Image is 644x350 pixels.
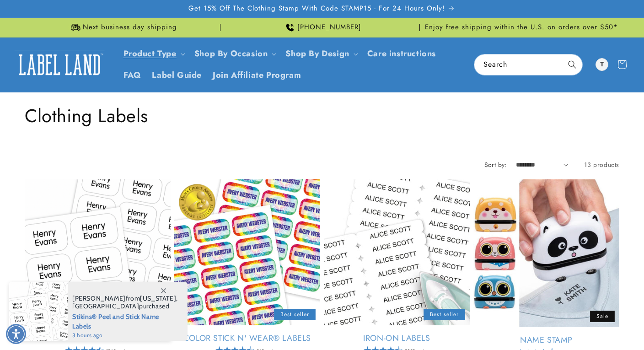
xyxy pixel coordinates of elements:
[188,4,445,13] span: Get 15% Off The Clothing Stamp With Code STAMP15 - For 24 Hours Only!
[11,47,109,82] a: Label Land
[123,70,141,81] span: FAQ
[367,48,436,59] span: Care instructions
[425,23,618,32] span: Enjoy free shipping within the U.S. on orders over $50*
[140,294,176,302] span: [US_STATE]
[118,65,147,86] a: FAQ
[152,70,202,81] span: Label Guide
[146,65,207,86] a: Label Guide
[83,23,177,32] span: Next business day shipping
[362,43,441,65] a: Care instructions
[484,160,507,169] label: Sort by:
[14,50,105,79] img: Label Land
[194,48,268,59] span: Shop By Occasion
[25,104,619,128] h1: Clothing Labels
[553,311,635,341] iframe: Gorgias live chat messenger
[280,43,361,65] summary: Shop By Design
[72,294,126,302] span: [PERSON_NAME]
[25,18,220,37] div: Announcement
[584,160,619,169] span: 13 products
[297,23,361,32] span: [PHONE_NUMBER]
[189,43,280,65] summary: Shop By Occasion
[424,18,619,37] div: Announcement
[72,295,178,310] span: from , purchased
[207,65,306,86] a: Join Affiliate Program
[174,333,320,344] a: Color Stick N' Wear® Labels
[72,302,139,310] span: [GEOGRAPHIC_DATA]
[324,333,470,344] a: Iron-On Labels
[224,18,420,37] div: Announcement
[562,54,582,75] button: Search
[123,48,177,59] a: Product Type
[118,43,189,65] summary: Product Type
[473,335,619,345] a: Name Stamp
[213,70,301,81] span: Join Affiliate Program
[285,48,349,59] a: Shop By Design
[6,324,26,344] div: Accessibility Menu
